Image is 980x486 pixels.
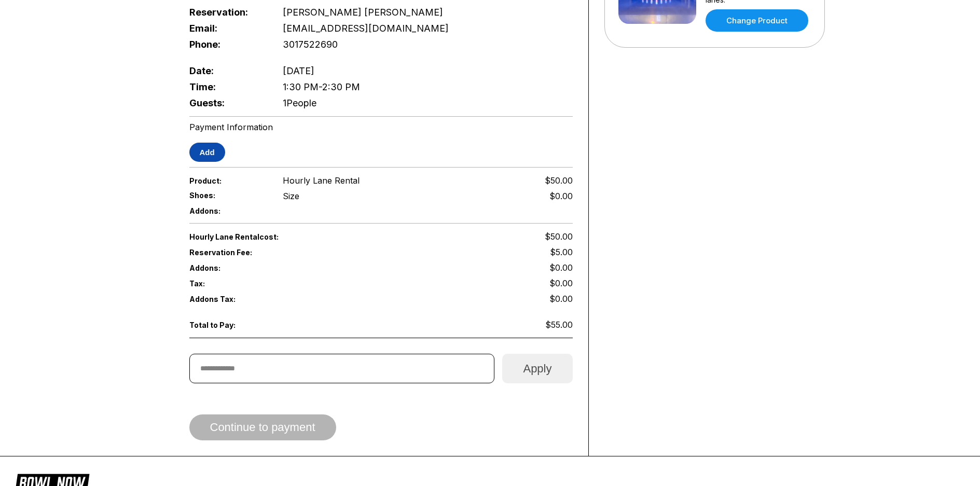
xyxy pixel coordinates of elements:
span: Date: [189,65,266,76]
span: $50.00 [545,231,573,242]
span: Addons: [189,206,266,215]
div: Size [283,191,299,201]
span: $55.00 [545,320,573,330]
span: Product: [189,176,266,185]
span: Tax: [189,279,266,288]
div: Payment Information [189,122,573,132]
span: $5.00 [550,247,573,257]
span: Time: [189,81,266,92]
span: 1 People [283,98,316,108]
span: 3017522690 [283,39,338,50]
span: Phone: [189,39,266,50]
span: Guests: [189,98,266,108]
span: [PERSON_NAME] [PERSON_NAME] [283,7,443,18]
span: Email: [189,23,266,34]
span: Hourly Lane Rental [283,175,360,186]
div: $0.00 [549,191,573,201]
a: Change Product [706,9,808,32]
span: Reservation Fee: [189,248,381,257]
span: $0.00 [549,262,573,273]
span: $0.00 [549,294,573,304]
span: [EMAIL_ADDRESS][DOMAIN_NAME] [283,23,449,34]
span: 1:30 PM - 2:30 PM [283,81,360,92]
span: Addons Tax: [189,295,266,303]
span: $0.00 [549,278,573,288]
span: $50.00 [545,175,573,186]
span: Shoes: [189,191,266,200]
span: Total to Pay: [189,321,266,329]
span: Addons: [189,263,266,272]
button: Add [189,143,225,162]
span: Hourly Lane Rental cost: [189,232,381,241]
span: [DATE] [283,65,314,76]
span: Reservation: [189,7,266,18]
